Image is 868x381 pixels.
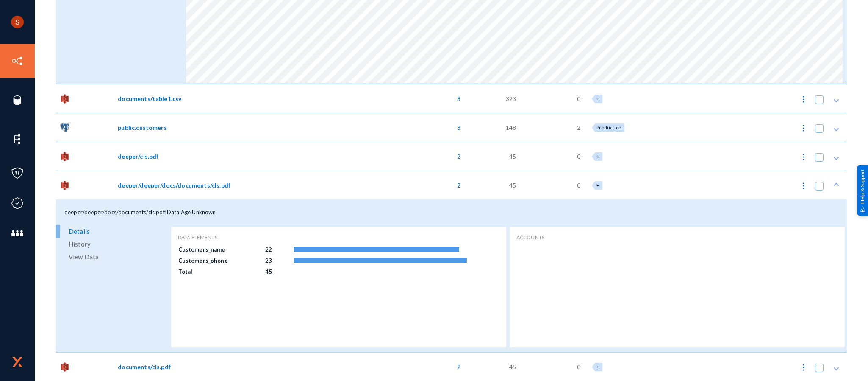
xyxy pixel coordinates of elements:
[118,152,158,161] span: deeper/cls.pdf
[60,181,69,190] img: s3.png
[69,238,91,250] span: History
[860,206,865,212] img: help_support.svg
[596,364,599,370] span: +
[596,96,599,101] span: +
[60,123,69,132] img: pgsql.png
[577,181,580,190] span: 0
[56,250,169,263] a: View Data
[799,95,808,104] img: icon-more.svg
[11,55,24,67] img: icon-inventory.svg
[453,123,460,132] span: 3
[596,125,621,130] span: Production
[799,182,808,190] img: icon-more.svg
[577,123,580,132] span: 2
[265,255,294,266] td: 23
[56,225,169,238] a: Details
[577,94,580,103] span: 0
[64,209,165,216] span: deeper/deeper/docs/documents/cls.pdf
[60,362,69,372] img: s3.png
[596,154,599,159] span: +
[506,123,516,132] span: 148
[118,181,230,190] span: deeper/deeper/docs/documents/cls.pdf
[178,266,265,276] td: Total
[11,94,24,106] img: icon-sources.svg
[165,209,167,216] span: |
[799,124,808,132] img: icon-more.svg
[577,152,580,161] span: 0
[56,238,169,250] a: History
[178,234,499,241] div: Data Elements
[167,209,216,216] span: Data Age Unknown
[69,250,99,263] span: View Data
[506,94,516,103] span: 323
[453,94,460,103] span: 3
[453,362,460,371] span: 2
[60,152,69,161] img: s3.png
[118,362,171,371] span: documents/cls.pdf
[596,182,599,188] span: +
[509,362,516,371] span: 45
[11,227,24,240] img: icon-members.svg
[11,133,24,146] img: icon-elements.svg
[799,153,808,161] img: icon-more.svg
[118,123,167,132] span: public.customers
[453,152,460,161] span: 2
[857,165,868,216] div: Help & Support
[11,167,24,179] img: icon-policies.svg
[69,225,90,238] span: Details
[178,255,265,265] td: Customers_phone
[265,244,294,255] td: 22
[516,234,838,241] div: accounts
[509,181,516,190] span: 45
[11,16,24,28] img: ACg8ocLCHWB70YVmYJSZIkanuWRMiAOKj9BOxslbKTvretzi-06qRA=s96-c
[178,244,265,254] td: Customers_name
[265,266,294,277] td: 45
[60,94,69,104] img: s3.png
[577,362,580,371] span: 0
[11,197,24,210] img: icon-compliance.svg
[799,363,808,372] img: icon-more.svg
[509,152,516,161] span: 45
[453,181,460,190] span: 2
[118,94,181,103] span: documents/table1.csv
